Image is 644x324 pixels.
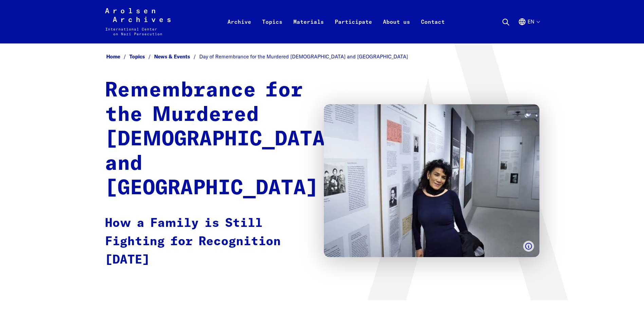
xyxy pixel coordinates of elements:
[324,104,539,257] img: Ramona Sendlinger visiting an exhibition at the Munich Documentation Center for the History of Na...
[288,16,329,43] a: Materials
[222,8,450,35] nav: Primary
[378,16,416,43] a: About us
[416,16,450,43] a: Contact
[222,16,257,43] a: Archive
[329,16,378,43] a: Participate
[129,53,154,60] a: Topics
[105,217,281,266] strong: How a Family is Still Fighting for Recognition [DATE]
[199,53,408,60] span: Day of Remembrance for the Murdered [DEMOGRAPHIC_DATA] and [GEOGRAPHIC_DATA]
[105,80,337,199] strong: Remembrance for the Murdered [DEMOGRAPHIC_DATA] and [GEOGRAPHIC_DATA]
[154,53,199,60] a: News & Events
[523,241,534,252] button: Show caption
[518,18,539,42] button: English, language selection
[105,52,539,62] nav: Breadcrumb
[257,16,288,43] a: Topics
[106,53,129,60] a: Home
